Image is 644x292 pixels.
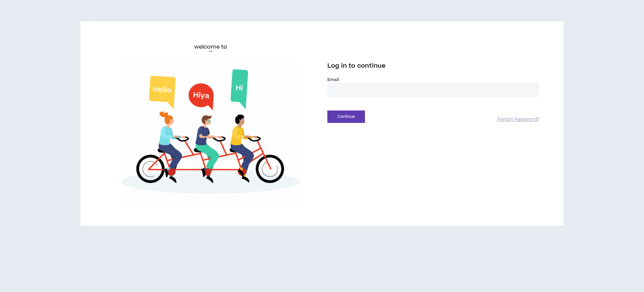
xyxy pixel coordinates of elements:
[327,111,365,123] button: Continue
[327,62,386,70] span: Log in to continue
[194,43,227,51] h6: welcome to
[105,62,317,204] img: Welcome to Wripple
[327,77,539,83] label: Email
[497,117,539,123] a: Forgot Password?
